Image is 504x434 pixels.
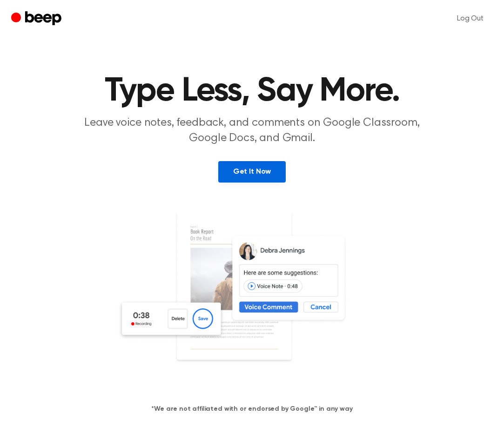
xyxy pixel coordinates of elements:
h4: *We are not affiliated with or endorsed by Google™ in any way [11,404,493,414]
a: Beep [11,10,64,28]
a: Get It Now [218,161,286,183]
a: Log Out [448,7,493,30]
img: Voice Comments on Docs and Recording Widget [117,210,387,389]
p: Leave voice notes, feedback, and comments on Google Classroom, Google Docs, and Gmail. [74,115,431,146]
h1: Type Less, Say More. [14,75,491,108]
